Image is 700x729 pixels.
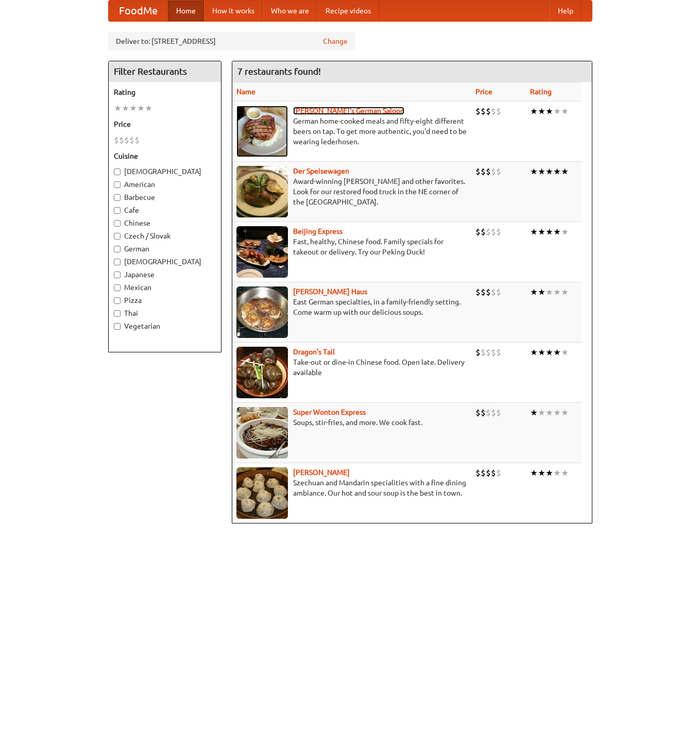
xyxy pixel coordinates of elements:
li: ★ [561,407,569,418]
label: [DEMOGRAPHIC_DATA] [114,166,216,177]
li: ★ [561,467,569,479]
li: ★ [530,286,538,298]
input: Thai [114,310,121,317]
img: speisewagen.jpg [236,166,288,217]
li: $ [481,166,486,177]
li: $ [491,347,496,358]
label: Czech / Slovak [114,231,216,241]
li: ★ [530,467,538,479]
li: ★ [545,286,553,298]
li: $ [475,286,481,298]
ng-pluralize: 7 restaurants found! [237,66,321,76]
input: German [114,246,121,252]
li: $ [496,106,501,117]
a: Rating [530,88,552,96]
h4: Filter Restaurants [109,61,221,82]
li: ★ [545,467,553,479]
li: $ [486,226,491,238]
li: $ [491,467,496,479]
li: $ [481,286,486,298]
a: How it works [204,1,263,21]
input: Mexican [114,284,121,291]
li: ★ [561,226,569,238]
label: [DEMOGRAPHIC_DATA] [114,257,216,267]
li: ★ [538,407,545,418]
input: Pizza [114,297,121,304]
input: Vegetarian [114,323,121,330]
a: Beijing Express [293,227,343,235]
a: Dragon's Tail [293,348,335,356]
li: ★ [553,467,561,479]
b: Super Wonton Express [293,408,366,416]
li: $ [496,166,501,177]
input: Japanese [114,272,121,278]
li: $ [475,166,481,177]
input: American [114,181,121,188]
li: ★ [553,407,561,418]
div: Deliver to: [STREET_ADDRESS] [108,32,355,50]
input: Chinese [114,220,121,227]
li: ★ [561,106,569,117]
li: $ [496,347,501,358]
li: ★ [137,103,145,114]
input: Barbecue [114,194,121,201]
img: esthers.jpg [236,106,288,157]
li: ★ [545,226,553,238]
li: $ [124,134,129,146]
li: $ [496,467,501,479]
a: Der Speisewagen [293,167,349,175]
li: ★ [561,286,569,298]
li: $ [491,166,496,177]
a: Recipe videos [317,1,379,21]
li: $ [481,467,486,479]
label: American [114,179,216,190]
li: $ [486,467,491,479]
li: ★ [553,166,561,177]
li: $ [491,226,496,238]
li: ★ [129,103,137,114]
li: $ [486,347,491,358]
label: German [114,244,216,254]
label: Barbecue [114,192,216,202]
li: $ [475,106,481,117]
li: ★ [553,106,561,117]
b: [PERSON_NAME]'s German Saloon [293,107,404,115]
input: Cafe [114,207,121,214]
li: ★ [538,286,545,298]
li: $ [496,226,501,238]
li: ★ [538,226,545,238]
label: Chinese [114,218,216,228]
li: ★ [530,166,538,177]
li: $ [134,134,140,146]
p: German home-cooked meals and fifty-eight different beers on tap. To get more authentic, you'd nee... [236,116,467,147]
b: [PERSON_NAME] Haus [293,287,367,296]
li: ★ [545,166,553,177]
p: Fast, healthy, Chinese food. Family specials for takeout or delivery. Try our Peking Duck! [236,236,467,257]
p: Szechuan and Mandarin specialities with a fine dining ambiance. Our hot and sour soup is the best... [236,478,467,498]
a: Price [475,88,492,96]
label: Thai [114,308,216,318]
li: ★ [530,226,538,238]
li: ★ [538,347,545,358]
a: Who we are [263,1,317,21]
h5: Cuisine [114,151,216,161]
li: ★ [553,347,561,358]
img: kohlhaus.jpg [236,286,288,338]
li: ★ [530,106,538,117]
li: $ [114,134,119,146]
li: $ [481,226,486,238]
li: ★ [561,347,569,358]
li: ★ [545,106,553,117]
img: dragon.jpg [236,347,288,398]
a: Name [236,88,255,96]
li: ★ [553,226,561,238]
label: Vegetarian [114,321,216,331]
input: [DEMOGRAPHIC_DATA] [114,259,121,265]
a: [PERSON_NAME] [293,468,350,477]
input: [DEMOGRAPHIC_DATA] [114,168,121,175]
li: ★ [545,407,553,418]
